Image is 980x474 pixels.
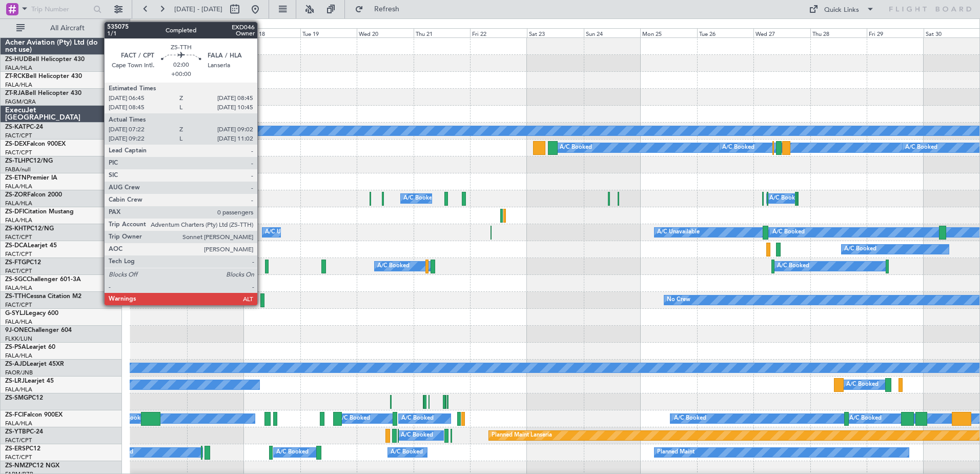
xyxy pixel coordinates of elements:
[777,259,809,274] div: A/C Booked
[401,428,433,443] div: A/C Booked
[5,378,54,384] a: ZS-LRJLearjet 45
[5,293,26,300] span: ZS-TTH
[697,28,754,37] div: Tue 26
[132,21,149,29] div: [DATE]
[5,141,27,147] span: ZS-DEX
[401,411,434,426] div: A/C Booked
[377,259,410,274] div: A/C Booked
[5,90,81,96] a: ZT-RJABell Helicopter 430
[905,140,937,155] div: A/C Booked
[5,56,85,63] a: ZS-HUDBell Helicopter 430
[5,175,57,181] a: ZS-ETNPremier IA
[5,243,57,249] a: ZS-DCALearjet 45
[31,2,90,17] input: Trip Number
[365,6,409,13] span: Refresh
[5,260,41,266] a: ZS-FTGPC12
[5,301,32,309] a: FACT/CPT
[5,56,28,63] span: ZS-HUD
[5,209,74,215] a: ZS-DFICitation Mustang
[674,411,706,426] div: A/C Booked
[5,81,32,89] a: FALA/HLA
[174,5,222,14] span: [DATE] - [DATE]
[657,225,700,240] div: A/C Unavailable
[470,28,527,37] div: Fri 22
[824,5,859,15] div: Quick Links
[810,28,867,37] div: Thu 28
[5,132,32,140] a: FACT/CPT
[5,420,32,427] a: FALA/HLA
[5,192,62,198] a: ZS-ZORFalcon 2000
[560,140,592,155] div: A/C Booked
[115,411,147,426] div: A/C Booked
[5,64,32,72] a: FALA/HLA
[5,260,26,266] span: ZS-FTG
[5,429,43,435] a: ZS-YTBPC-24
[130,28,187,37] div: Sat 16
[5,226,27,232] span: ZS-KHT
[357,28,414,37] div: Wed 20
[772,225,805,240] div: A/C Booked
[5,276,27,283] span: ZS-SGC
[584,28,641,37] div: Sun 24
[5,412,24,418] span: ZS-FCI
[5,73,26,80] span: ZT-RCK
[5,344,55,350] a: ZS-PSALearjet 60
[5,310,58,317] a: G-SYLJLegacy 600
[5,453,32,461] a: FACT/CPT
[5,369,33,377] a: FAOR/JNB
[5,216,32,224] a: FALA/HLA
[5,378,25,384] span: ZS-LRJ
[338,411,370,426] div: A/C Booked
[391,445,423,460] div: A/C Booked
[168,140,200,155] div: A/C Booked
[5,233,32,241] a: FACT/CPT
[5,446,40,452] a: ZS-ERSPC12
[5,183,32,190] a: FALA/HLA
[5,200,32,207] a: FALA/HLA
[5,361,64,367] a: ZS-AJDLearjet 45XR
[5,395,43,401] a: ZS-SMGPC12
[276,445,309,460] div: A/C Booked
[5,463,29,469] span: ZS-NMZ
[243,28,300,37] div: Mon 18
[5,335,32,343] a: FLKK/LUN
[5,192,27,198] span: ZS-ZOR
[5,250,32,258] a: FACT/CPT
[753,28,810,37] div: Wed 27
[527,28,584,37] div: Sat 23
[350,1,412,17] button: Refresh
[867,28,924,37] div: Fri 29
[403,191,436,206] div: A/C Booked
[5,446,26,452] span: ZS-ERS
[5,437,32,444] a: FACT/CPT
[5,293,81,300] a: ZS-TTHCessna Citation M2
[844,242,876,257] div: A/C Booked
[5,158,26,164] span: ZS-TLH
[11,20,111,36] button: All Aircraft
[5,327,28,333] span: 9J-ONE
[5,395,28,401] span: ZS-SMG
[5,158,53,164] a: ZS-TLHPC12/NG
[5,429,26,435] span: ZS-YTB
[849,411,882,426] div: A/C Booked
[5,124,26,130] span: ZS-KAT
[5,98,36,106] a: FAGM/QRA
[5,243,28,249] span: ZS-DCA
[5,352,32,360] a: FALA/HLA
[27,25,108,32] span: All Aircraft
[5,344,26,350] span: ZS-PSA
[265,225,308,240] div: A/C Unavailable
[300,28,357,37] div: Tue 19
[5,361,27,367] span: ZS-AJD
[5,310,26,317] span: G-SYLJ
[5,318,32,326] a: FALA/HLA
[657,445,695,460] div: Planned Maint
[5,124,43,130] a: ZS-KATPC-24
[667,292,690,308] div: No Crew
[5,73,82,80] a: ZT-RCKBell Helicopter 430
[846,377,879,392] div: A/C Booked
[5,166,31,173] a: FABA/null
[223,140,256,155] div: A/C Booked
[5,90,25,96] span: ZT-RJA
[187,28,244,37] div: Sun 17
